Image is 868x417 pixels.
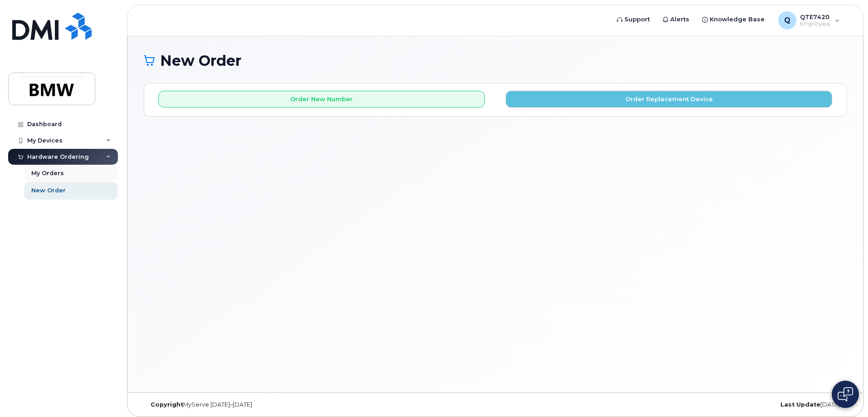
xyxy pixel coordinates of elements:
[158,91,485,108] button: Order New Number
[151,401,183,408] strong: Copyright
[612,401,847,408] div: [DATE]
[144,53,847,69] h1: New Order
[780,401,820,408] strong: Last Update
[506,91,832,108] button: Order Replacement Device
[838,387,853,402] img: Open chat
[144,401,378,408] div: MyServe [DATE]–[DATE]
